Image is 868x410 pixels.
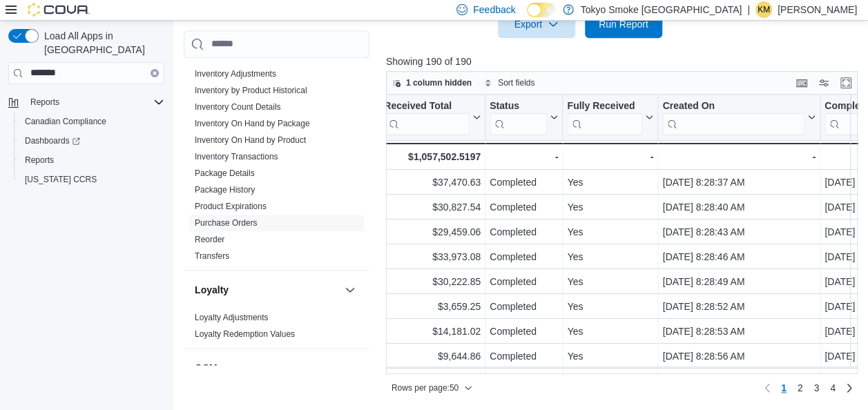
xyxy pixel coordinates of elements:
a: Next page [841,380,858,396]
span: Reorder [195,233,224,244]
div: Yes [567,248,653,265]
div: Loyalty [184,309,369,347]
div: $9,644.86 [384,348,481,364]
button: Reports [3,92,170,112]
a: Inventory On Hand by Product [195,135,306,144]
div: [DATE] 8:28:59 AM [662,373,816,389]
span: Reports [25,155,54,166]
span: 1 [781,381,787,395]
button: Loyalty [342,281,358,297]
a: Inventory by Product Historical [195,85,307,95]
h3: OCM [195,360,218,374]
div: - [490,148,558,165]
span: Package Details [195,167,255,178]
button: Canadian Compliance [14,112,170,131]
div: $30,222.85 [384,273,481,290]
a: Reorder [195,234,224,244]
button: OCM [195,360,339,374]
span: Purchase Orders [195,217,258,228]
div: Created On [662,99,804,135]
div: $3,668.29 [384,373,481,389]
div: Completed [490,298,558,315]
div: $33,973.08 [384,248,481,265]
div: [DATE] 8:28:37 AM [662,174,816,191]
span: Loyalty Adjustments [195,311,269,322]
a: Purchase Orders [195,217,258,227]
span: 4 [830,381,836,395]
h3: Loyalty [195,282,229,296]
button: Created On [662,99,816,135]
button: Enter fullscreen [838,75,854,91]
div: Completed [490,174,558,191]
button: Loyalty [195,282,339,296]
a: Reports [19,152,59,168]
div: Yes [567,348,653,364]
div: Completed [490,273,558,290]
a: Product Expirations [195,201,267,211]
img: Cova [28,3,90,17]
div: - [662,148,816,165]
span: Inventory by Product Historical [195,84,307,95]
div: Yes [567,298,653,315]
span: Dark Mode [527,17,528,18]
p: Showing 190 of 190 [386,55,862,68]
span: Canadian Compliance [25,116,106,127]
span: Sort fields [498,77,534,88]
span: Reports [25,94,164,110]
button: Keyboard shortcuts [793,75,810,91]
a: [US_STATE] CCRS [19,171,102,188]
div: Yes [567,199,653,215]
a: Page 3 of 4 [809,377,825,399]
div: $3,659.25 [384,298,481,315]
button: Reports [25,94,65,110]
div: Created On [662,99,804,113]
span: Washington CCRS [19,171,164,188]
span: Loyalty Redemption Values [195,328,295,339]
div: $29,459.06 [384,224,481,240]
a: Dashboards [19,133,86,149]
div: [DATE] 8:28:40 AM [662,199,816,215]
a: Page 2 of 4 [792,377,809,399]
button: Fully Received [567,99,653,135]
span: Reports [19,152,164,168]
span: Inventory Adjustments [195,68,276,79]
a: Inventory Transactions [195,151,278,161]
a: Loyalty Adjustments [195,312,269,322]
a: Transfers [195,251,229,260]
a: Inventory Adjustments [195,68,276,78]
div: Yes [567,373,653,389]
a: Package Details [195,168,255,177]
a: Page 4 of 4 [824,377,841,399]
span: 1 column hidden [406,77,472,88]
button: Status [490,99,558,135]
span: Load All Apps in [GEOGRAPHIC_DATA] [39,29,164,57]
span: Inventory Transactions [195,150,278,162]
button: OCM [342,359,358,375]
div: Completed [490,323,558,340]
div: $30,827.54 [384,199,481,215]
span: [US_STATE] CCRS [25,174,97,185]
div: Completed [490,248,558,265]
div: Status [490,99,547,113]
ul: Pagination for preceding grid [775,377,841,399]
div: Completed [490,348,558,364]
button: Reports [14,150,170,170]
span: Product Expirations [195,200,267,211]
div: Yes [567,224,653,240]
div: $14,181.02 [384,323,481,340]
nav: Pagination for preceding grid [759,377,858,399]
div: Yes [567,174,653,191]
a: Loyalty Redemption Values [195,329,295,338]
button: Clear input [151,69,159,77]
p: [PERSON_NAME] [778,1,857,18]
input: Dark Mode [527,3,556,17]
div: [DATE] 8:28:56 AM [662,348,816,364]
span: Package History [195,184,255,195]
button: Received Total [384,99,481,135]
div: Status [490,99,547,135]
a: Dashboards [14,131,170,150]
a: Inventory Count Details [195,101,281,111]
div: Completed [490,224,558,240]
button: [US_STATE] CCRS [14,170,170,189]
span: 2 [798,381,803,395]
